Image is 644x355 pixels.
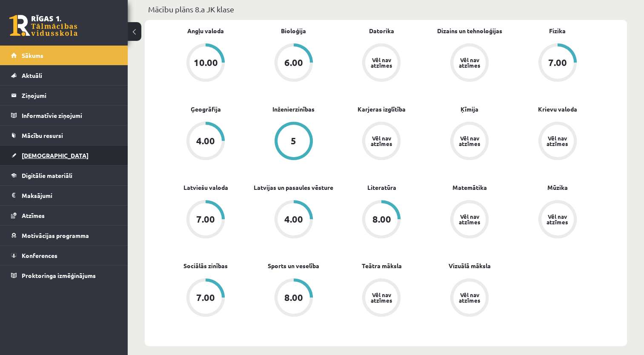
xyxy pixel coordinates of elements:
[11,266,117,285] a: Proktoringa izmēģinājums
[369,57,393,68] div: Vēl nav atzīmes
[191,105,221,114] a: Ģeogrāfija
[22,232,89,239] span: Motivācijas programma
[513,122,601,162] a: Vēl nav atzīmes
[11,226,117,245] a: Motivācijas programma
[11,126,117,145] a: Mācību resursi
[11,146,117,165] a: [DEMOGRAPHIC_DATA]
[338,43,426,83] a: Vēl nav atzīmes
[458,292,481,303] div: Vēl nav atzīmes
[162,278,250,318] a: 7.00
[22,186,117,205] legend: Maksājumi
[338,278,426,318] a: Vēl nav atzīmes
[538,105,577,114] a: Krievu valoda
[369,26,394,35] a: Datorika
[426,200,514,240] a: Vēl nav atzīmes
[196,136,215,146] div: 4.00
[513,200,601,240] a: Vēl nav atzīmes
[11,46,117,65] a: Sākums
[9,15,77,36] a: Rīgas 1. Tālmācības vidusskola
[284,58,303,67] div: 6.00
[546,214,570,225] div: Vēl nav atzīmes
[449,261,491,270] a: Vizuālā māksla
[22,86,117,105] legend: Ziņojumi
[11,166,117,185] a: Digitālie materiāli
[250,122,338,162] a: 5
[272,105,315,114] a: Inženierzinības
[250,200,338,240] a: 4.00
[194,58,218,67] div: 10.00
[291,136,296,146] div: 5
[548,58,567,67] div: 7.00
[183,261,228,270] a: Sociālās zinības
[546,135,570,146] div: Vēl nav atzīmes
[22,52,43,59] span: Sākums
[281,26,306,35] a: Bioloģija
[369,292,393,303] div: Vēl nav atzīmes
[22,172,72,179] span: Digitālie materiāli
[254,183,333,192] a: Latvijas un pasaules vēsture
[196,293,215,302] div: 7.00
[11,86,117,105] a: Ziņojumi
[268,261,319,270] a: Sports un veselība
[11,186,117,205] a: Maksājumi
[196,215,215,224] div: 7.00
[22,152,89,159] span: [DEMOGRAPHIC_DATA]
[22,272,96,279] span: Proktoringa izmēģinājums
[187,26,224,35] a: Angļu valoda
[284,293,303,302] div: 8.00
[22,106,117,125] legend: Informatīvie ziņojumi
[426,278,514,318] a: Vēl nav atzīmes
[372,215,391,224] div: 8.00
[284,215,303,224] div: 4.00
[338,200,426,240] a: 8.00
[358,105,406,114] a: Karjeras izglītība
[250,278,338,318] a: 8.00
[11,106,117,125] a: Informatīvie ziņojumi
[11,246,117,265] a: Konferences
[549,26,566,35] a: Fizika
[547,183,568,192] a: Mūzika
[162,200,250,240] a: 7.00
[458,57,481,68] div: Vēl nav atzīmes
[458,135,481,146] div: Vēl nav atzīmes
[22,132,63,139] span: Mācību resursi
[426,122,514,162] a: Vēl nav atzīmes
[162,43,250,83] a: 10.00
[452,183,487,192] a: Matemātika
[162,122,250,162] a: 4.00
[461,105,478,114] a: Ķīmija
[22,252,57,259] span: Konferences
[437,26,502,35] a: Dizains un tehnoloģijas
[148,3,624,15] p: Mācību plāns 8.a JK klase
[338,122,426,162] a: Vēl nav atzīmes
[513,43,601,83] a: 7.00
[183,183,228,192] a: Latviešu valoda
[361,261,401,270] a: Teātra māksla
[458,214,481,225] div: Vēl nav atzīmes
[369,135,393,146] div: Vēl nav atzīmes
[11,66,117,85] a: Aktuāli
[22,212,45,219] span: Atzīmes
[426,43,514,83] a: Vēl nav atzīmes
[22,72,42,79] span: Aktuāli
[11,206,117,225] a: Atzīmes
[250,43,338,83] a: 6.00
[367,183,396,192] a: Literatūra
